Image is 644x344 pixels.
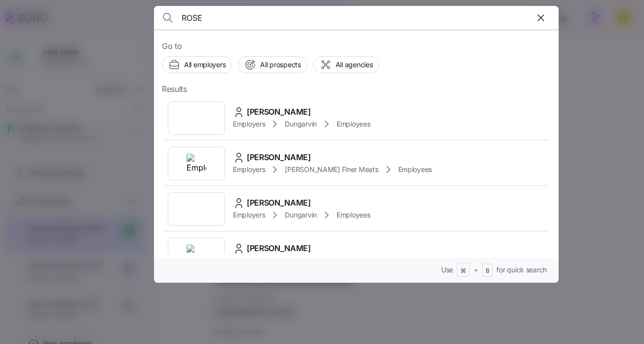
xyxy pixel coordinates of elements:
[486,267,490,275] span: B
[238,56,307,73] button: All prospects
[162,83,187,95] span: Results
[184,60,226,70] span: All employers
[313,56,379,73] button: All agencies
[337,210,370,220] span: Employees
[187,245,206,264] img: Employer logo
[247,106,311,118] span: [PERSON_NAME]
[233,210,265,220] span: Employers
[285,119,316,129] span: Dungarvin
[187,108,206,128] img: Employer logo
[398,165,432,174] span: Employees
[337,119,370,129] span: Employees
[162,56,232,73] button: All employers
[474,265,478,275] span: +
[247,242,311,255] span: [PERSON_NAME]
[285,210,316,220] span: Dungarvin
[285,165,378,174] span: [PERSON_NAME] Finer Meats
[336,60,373,70] span: All agencies
[233,165,265,174] span: Employers
[187,154,206,173] img: Employer logo
[460,267,466,275] span: ⌘
[260,60,301,70] span: All prospects
[441,265,453,275] span: Use
[247,197,311,209] span: [PERSON_NAME]
[187,199,206,219] img: Employer logo
[162,40,551,52] span: Go to
[247,151,311,164] span: [PERSON_NAME]
[496,265,547,275] span: for quick search
[233,119,265,129] span: Employers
